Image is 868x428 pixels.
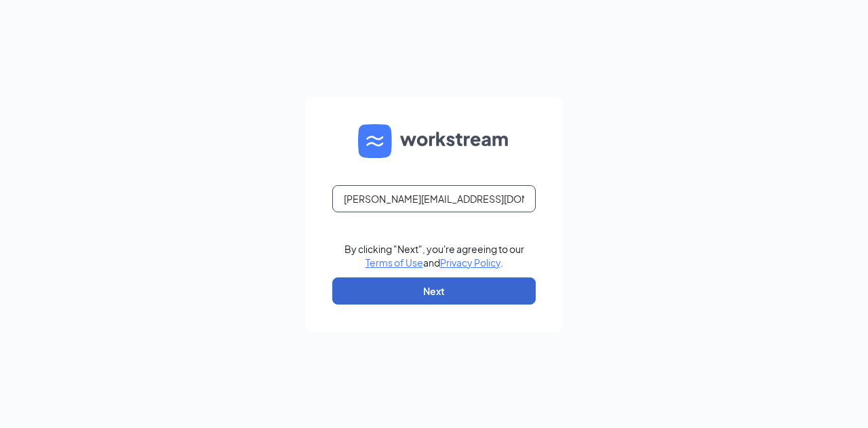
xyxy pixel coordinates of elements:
div: By clicking "Next", you're agreeing to our and . [344,242,524,269]
button: Next [332,277,536,305]
img: WS logo and Workstream text [358,124,510,158]
a: Terms of Use [366,256,423,269]
a: Privacy Policy [440,256,500,269]
input: Email [332,185,536,212]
